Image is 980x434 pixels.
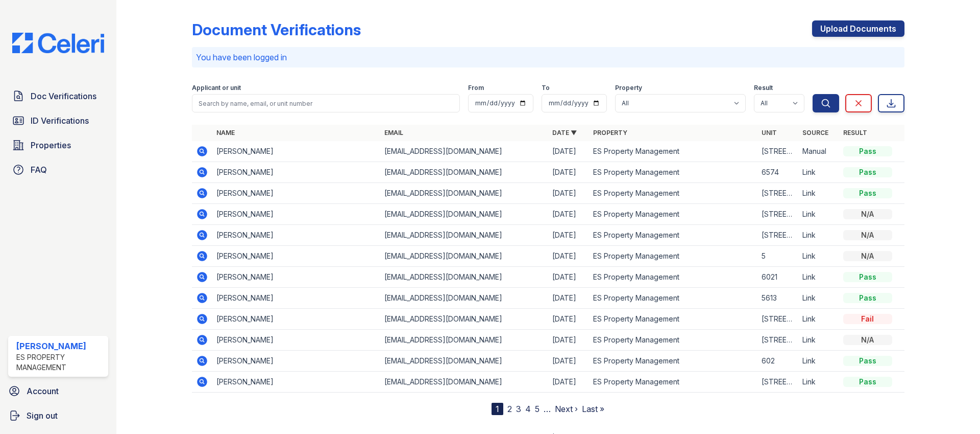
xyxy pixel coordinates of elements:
label: From [468,84,484,92]
div: Pass [843,272,892,282]
td: Link [798,267,839,288]
span: Properties [31,139,71,151]
a: 5 [535,404,540,414]
td: Link [798,246,839,267]
label: Result [754,84,773,92]
a: Name [216,129,235,136]
td: [STREET_ADDRESS][PERSON_NAME] [757,309,798,330]
td: Link [798,330,839,351]
div: Pass [843,188,892,198]
td: [EMAIL_ADDRESS][DOMAIN_NAME] [380,372,548,393]
span: Doc Verifications [31,90,96,102]
td: [EMAIL_ADDRESS][DOMAIN_NAME] [380,288,548,309]
td: Link [798,225,839,246]
td: [PERSON_NAME] [212,183,380,204]
div: Pass [843,146,892,156]
td: [EMAIL_ADDRESS][DOMAIN_NAME] [380,330,548,351]
div: [PERSON_NAME] [16,340,104,352]
a: 3 [516,404,521,414]
td: [PERSON_NAME] [212,141,380,162]
div: N/A [843,230,892,240]
td: ES Property Management [589,288,757,309]
td: [EMAIL_ADDRESS][DOMAIN_NAME] [380,309,548,330]
p: You have been logged in [196,51,900,63]
td: [STREET_ADDRESS][PERSON_NAME] [757,204,798,225]
td: Link [798,288,839,309]
td: ES Property Management [589,162,757,183]
a: Sign out [4,405,112,426]
td: [STREET_ADDRESS] [757,372,798,393]
div: Fail [843,314,892,324]
td: [PERSON_NAME] [212,225,380,246]
td: [STREET_ADDRESS] [757,330,798,351]
span: ID Verifications [31,115,89,127]
td: Link [798,351,839,372]
a: Email [384,129,403,136]
td: [DATE] [548,309,589,330]
td: ES Property Management [589,246,757,267]
label: Property [615,84,642,92]
td: ES Property Management [589,351,757,372]
label: Applicant or unit [192,84,241,92]
td: [EMAIL_ADDRESS][DOMAIN_NAME] [380,162,548,183]
td: Link [798,183,839,204]
a: Property [593,129,627,136]
td: [EMAIL_ADDRESS][DOMAIN_NAME] [380,183,548,204]
td: 5613 [757,288,798,309]
div: Pass [843,377,892,387]
td: [PERSON_NAME] [212,162,380,183]
td: [STREET_ADDRESS] [757,183,798,204]
td: [DATE] [548,288,589,309]
td: 6021 [757,267,798,288]
td: ES Property Management [589,141,757,162]
td: ES Property Management [589,330,757,351]
td: ES Property Management [589,225,757,246]
span: FAQ [31,164,47,176]
td: [STREET_ADDRESS][PERSON_NAME] [757,225,798,246]
td: ES Property Management [589,267,757,288]
span: Sign out [27,409,58,422]
td: Link [798,309,839,330]
a: Result [843,129,867,136]
td: 602 [757,351,798,372]
td: [DATE] [548,183,589,204]
div: Pass [843,293,892,303]
div: N/A [843,335,892,345]
label: To [542,84,550,92]
td: [EMAIL_ADDRESS][DOMAIN_NAME] [380,204,548,225]
td: [EMAIL_ADDRESS][DOMAIN_NAME] [380,351,548,372]
td: [DATE] [548,246,589,267]
td: Link [798,204,839,225]
td: ES Property Management [589,204,757,225]
td: 6574 [757,162,798,183]
td: [DATE] [548,162,589,183]
a: Source [802,129,828,136]
div: Document Verifications [192,20,361,39]
span: … [544,403,551,415]
td: [EMAIL_ADDRESS][DOMAIN_NAME] [380,141,548,162]
img: CE_Logo_Blue-a8612792a0a2168367f1c8372b55b34899dd931a85d93a1a3d3e32e68fde9ad4.png [4,33,112,53]
a: Date ▼ [552,129,577,136]
td: [PERSON_NAME] [212,351,380,372]
div: Pass [843,356,892,366]
a: 4 [525,404,531,414]
td: [PERSON_NAME] [212,330,380,351]
td: Manual [798,141,839,162]
td: [DATE] [548,372,589,393]
td: [DATE] [548,267,589,288]
iframe: chat widget [937,393,970,424]
td: [EMAIL_ADDRESS][DOMAIN_NAME] [380,225,548,246]
td: [PERSON_NAME] [212,267,380,288]
div: 1 [492,403,503,415]
td: [STREET_ADDRESS][PERSON_NAME] [757,141,798,162]
a: FAQ [8,159,108,180]
td: [DATE] [548,141,589,162]
td: ES Property Management [589,309,757,330]
td: [DATE] [548,330,589,351]
td: ES Property Management [589,183,757,204]
a: Last » [582,404,604,414]
a: Unit [762,129,777,136]
div: ES Property Management [16,352,104,373]
td: [PERSON_NAME] [212,372,380,393]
